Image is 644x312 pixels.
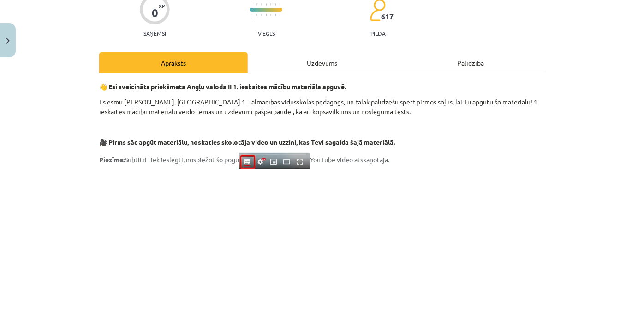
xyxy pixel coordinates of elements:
strong: 👋 Esi sveicināts priekšmeta Angļu valoda II 1. ieskaites mācību materiāla apguvē. [99,82,346,91]
strong: 🎥 Pirms sāc apgūt materiālu, noskaties skolotāja video un uzzini, kas Tevi sagaida šajā materiālā. [99,138,395,146]
strong: Piezīme: [99,155,125,164]
p: pilda [370,30,385,37]
div: Palīdzība [396,52,545,73]
img: icon-short-line-57e1e144782c952c97e751825c79c345078a6d821885a25fce030b3d8c18986b.svg [256,3,257,6]
img: icon-close-lesson-0947bae3869378f0d4975bcd49f059093ad1ed9edebbc8119c70593378902aed.svg [6,38,10,44]
div: Uzdevums [248,52,396,73]
img: icon-short-line-57e1e144782c952c97e751825c79c345078a6d821885a25fce030b3d8c18986b.svg [280,3,280,6]
img: icon-short-line-57e1e144782c952c97e751825c79c345078a6d821885a25fce030b3d8c18986b.svg [280,14,280,16]
img: icon-short-line-57e1e144782c952c97e751825c79c345078a6d821885a25fce030b3d8c18986b.svg [275,14,276,16]
img: icon-short-line-57e1e144782c952c97e751825c79c345078a6d821885a25fce030b3d8c18986b.svg [270,3,271,6]
img: icon-short-line-57e1e144782c952c97e751825c79c345078a6d821885a25fce030b3d8c18986b.svg [261,3,262,6]
span: 617 [381,12,394,21]
img: icon-short-line-57e1e144782c952c97e751825c79c345078a6d821885a25fce030b3d8c18986b.svg [266,3,267,6]
p: Saņemsi [140,30,170,37]
span: Subtitri tiek ieslēgti, nospiežot šo pogu YouTube video atskaņotājā. [99,155,389,164]
div: Apraksts [99,52,248,73]
span: XP [159,3,165,8]
img: icon-short-line-57e1e144782c952c97e751825c79c345078a6d821885a25fce030b3d8c18986b.svg [266,14,267,16]
img: icon-long-line-d9ea69661e0d244f92f715978eff75569469978d946b2353a9bb055b3ed8787d.svg [252,1,253,19]
div: 0 [152,6,158,19]
img: icon-short-line-57e1e144782c952c97e751825c79c345078a6d821885a25fce030b3d8c18986b.svg [270,14,271,16]
p: Es esmu [PERSON_NAME], [GEOGRAPHIC_DATA] 1. Tālmācības vidusskolas pedagogs, un tālāk palīdzēšu s... [99,97,545,116]
img: icon-short-line-57e1e144782c952c97e751825c79c345078a6d821885a25fce030b3d8c18986b.svg [261,14,262,16]
img: icon-short-line-57e1e144782c952c97e751825c79c345078a6d821885a25fce030b3d8c18986b.svg [275,3,276,6]
p: Viegls [258,30,275,37]
img: icon-short-line-57e1e144782c952c97e751825c79c345078a6d821885a25fce030b3d8c18986b.svg [256,14,257,16]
